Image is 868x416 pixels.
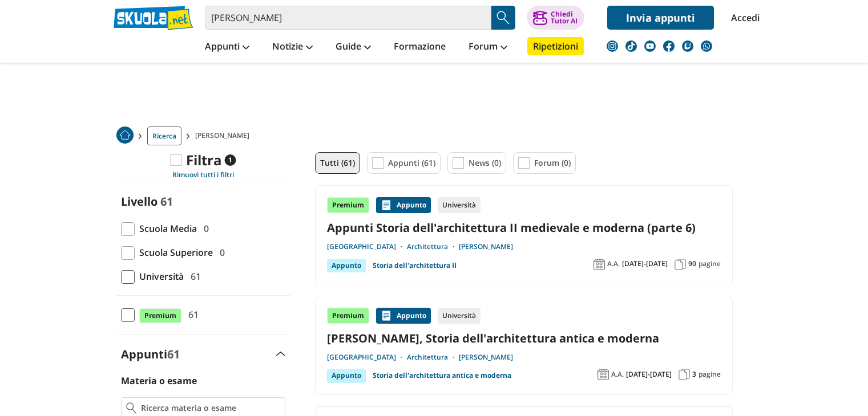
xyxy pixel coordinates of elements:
[215,245,225,260] span: 0
[381,310,392,321] img: Appunti contenuto
[459,353,513,362] a: [PERSON_NAME]
[202,37,252,58] a: Appunti
[682,40,693,52] img: twitch
[597,369,609,380] img: Anno accademico
[611,370,624,379] span: A.A.
[170,154,181,166] img: Filtra filtri mobile
[186,269,201,284] span: 61
[675,259,686,270] img: Pagine
[594,259,605,270] img: Anno accademico
[147,127,181,145] a: Ricerca
[327,308,369,324] div: Premium
[195,127,254,145] span: [PERSON_NAME]
[607,6,714,30] a: Invia appunti
[160,194,173,209] span: 61
[327,259,366,272] div: Appunto
[135,269,184,284] span: Università
[688,259,696,268] span: 90
[373,259,457,272] a: Storia dell'architettura II
[333,37,374,58] a: Guide
[459,242,513,251] a: [PERSON_NAME]
[391,37,449,58] a: Formazione
[527,37,584,55] a: Ripetizioni
[607,40,618,52] img: instagram
[116,170,290,180] div: Rimuovi tutti i filtri
[315,152,360,174] a: Tutti (61)
[376,308,431,324] div: Appunto
[205,6,491,30] input: Cerca appunti, riassunti o versioni
[327,353,407,362] a: [GEOGRAPHIC_DATA]
[625,40,637,52] img: tiktok
[731,6,755,30] a: Accedi
[141,402,280,414] input: Ricerca materia o esame
[139,308,181,323] span: Premium
[644,40,656,52] img: youtube
[184,307,199,322] span: 61
[372,157,383,169] img: Appunti filtro contenuto
[663,40,675,52] img: facebook
[491,6,515,30] button: Search Button
[269,37,316,58] a: Notizie
[551,11,578,25] div: Chiedi Tutor AI
[466,37,510,58] a: Forum
[438,197,481,213] div: Università
[126,402,137,414] img: Ricerca materia o esame
[135,221,197,236] span: Scuola Media
[121,194,158,209] label: Livello
[167,346,180,362] span: 61
[121,346,180,362] label: Appunti
[121,374,197,387] label: Materia o esame
[327,369,366,382] div: Appunto
[407,242,459,251] a: Architettura
[699,370,721,379] span: pagine
[367,152,441,174] a: Appunti (61)
[438,308,481,324] div: Università
[679,369,690,380] img: Pagine
[699,259,721,268] span: pagine
[327,197,369,213] div: Premium
[276,352,285,356] img: Apri e chiudi sezione
[135,245,213,260] span: Scuola Superiore
[373,369,511,382] a: Storia dell'architettura antica e moderna
[327,331,721,346] a: [PERSON_NAME], Storia dell'architettura antica e moderna
[607,259,620,268] span: A.A.
[626,370,672,379] span: [DATE]-[DATE]
[224,154,236,166] span: 1
[407,353,459,362] a: Architettura
[527,6,584,30] button: ChiediTutor AI
[701,40,712,52] img: WhatsApp
[622,259,668,268] span: [DATE]-[DATE]
[170,152,236,168] div: Filtra
[116,127,134,144] img: Home
[376,197,431,213] div: Appunto
[381,199,392,211] img: Appunti contenuto
[327,220,721,235] a: Appunti Storia dell'architettura II medievale e moderna (parte 6)
[692,370,696,379] span: 3
[116,127,134,145] a: Home
[327,242,407,251] a: [GEOGRAPHIC_DATA]
[199,221,209,236] span: 0
[495,9,512,26] img: Cerca appunti, riassunti o versioni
